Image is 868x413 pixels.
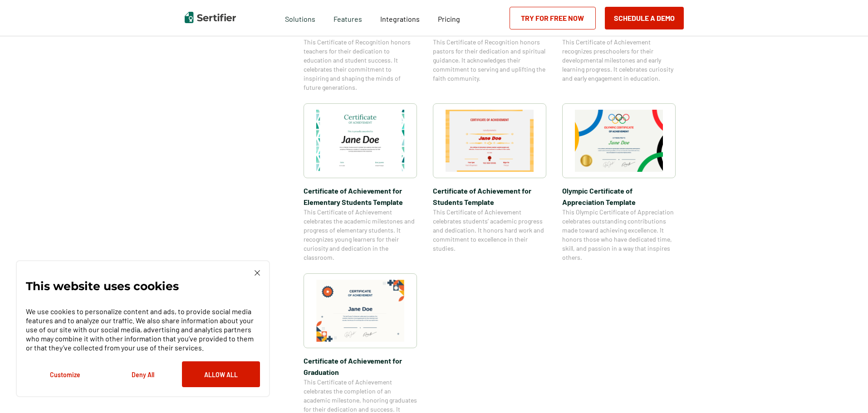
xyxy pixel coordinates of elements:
[255,270,260,276] img: Cookie Popup Close
[380,15,420,23] span: Integrations
[182,361,260,387] button: Allow All
[304,208,417,262] span: This Certificate of Achievement celebrates the academic milestones and progress of elementary stu...
[438,15,460,23] span: Pricing
[304,103,417,262] a: Certificate of Achievement for Elementary Students TemplateCertificate of Achievement for Element...
[304,355,417,378] span: Certificate of Achievement for Graduation
[26,361,104,387] button: Customize
[304,185,417,208] span: Certificate of Achievement for Elementary Students Template
[575,110,663,172] img: Olympic Certificate of Appreciation​ Template
[333,12,362,24] span: Features
[562,103,676,262] a: Olympic Certificate of Appreciation​ TemplateOlympic Certificate of Appreciation​ TemplateThis Ol...
[26,307,260,352] p: We use cookies to personalize content and ads, to provide social media features and to analyze ou...
[185,12,236,23] img: Sertifier | Digital Credentialing Platform
[562,208,676,262] span: This Olympic Certificate of Appreciation celebrates outstanding contributions made toward achievi...
[438,12,460,24] a: Pricing
[433,103,546,262] a: Certificate of Achievement for Students TemplateCertificate of Achievement for Students TemplateT...
[380,12,420,24] a: Integrations
[433,208,546,253] span: This Certificate of Achievement celebrates students’ academic progress and dedication. It honors ...
[562,38,676,83] span: This Certificate of Achievement recognizes preschoolers for their developmental milestones and ea...
[562,185,676,208] span: Olympic Certificate of Appreciation​ Template
[304,38,417,92] span: This Certificate of Recognition honors teachers for their dedication to education and student suc...
[104,361,182,387] button: Deny All
[26,282,179,291] p: This website uses cookies
[823,369,868,413] iframe: Chat Widget
[433,185,546,208] span: Certificate of Achievement for Students Template
[433,38,546,83] span: This Certificate of Recognition honors pastors for their dedication and spiritual guidance. It ac...
[605,7,684,29] button: Schedule a Demo
[285,12,315,24] span: Solutions
[510,7,596,29] a: Try for Free Now
[446,110,534,172] img: Certificate of Achievement for Students Template
[316,280,404,342] img: Certificate of Achievement for Graduation
[316,110,404,172] img: Certificate of Achievement for Elementary Students Template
